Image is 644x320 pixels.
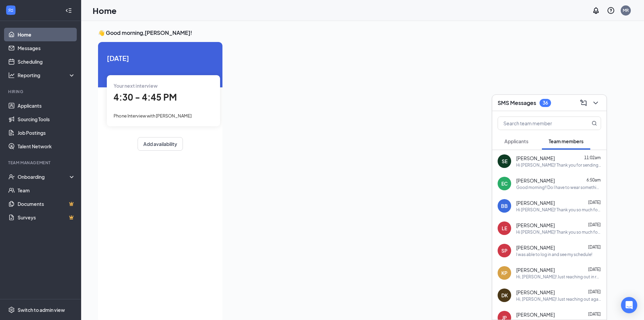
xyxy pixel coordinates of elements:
[579,99,588,107] svg: ComposeMessage
[501,247,507,254] div: SP
[588,267,601,272] span: [DATE]
[516,177,555,184] span: [PERSON_NAME]
[8,72,15,79] svg: Analysis
[516,252,592,257] div: I was able to log in and see my schedule!
[18,173,70,180] div: Onboarding
[584,155,601,160] span: 11:02am
[588,200,601,205] span: [DATE]
[501,180,508,187] div: EC
[93,5,117,16] h1: Home
[18,197,75,211] a: DocumentsCrown
[114,113,192,119] span: Phone Interview with [PERSON_NAME]
[18,306,65,313] div: Switch to admin view
[549,138,583,144] span: Team members
[516,244,555,251] span: [PERSON_NAME]
[114,91,177,103] span: 4:30 - 4:45 PM
[138,137,183,151] button: Add availability
[18,184,75,197] a: Team
[516,274,601,280] div: Hi, [PERSON_NAME]! Just reaching out in regards to your Hot Schedules. I wanted to confirm you we...
[592,121,597,126] svg: MagnifyingGlass
[501,270,507,276] div: KP
[578,98,589,108] button: ComposeMessage
[623,7,629,13] div: MR
[498,99,536,107] h3: SMS Messages
[18,112,75,126] a: Sourcing Tools
[18,41,75,55] a: Messages
[590,98,601,108] button: ChevronDown
[504,138,528,144] span: Applicants
[8,173,15,180] svg: UserCheck
[588,289,601,294] span: [DATE]
[516,155,555,162] span: [PERSON_NAME]
[588,312,601,317] span: [DATE]
[592,6,600,15] svg: Notifications
[516,185,601,190] div: Good morning!! Do I have to wear something specific [DATE]??
[18,140,75,153] a: Talent Network
[18,28,75,41] a: Home
[516,296,601,302] div: Hi, [PERSON_NAME]! Just reaching out again in regards to your Hot Schedules. I just re-sent you a...
[502,158,507,165] div: SE
[18,55,75,68] a: Scheduling
[587,177,601,183] span: 6:50am
[107,53,214,63] span: [DATE]
[516,199,555,206] span: [PERSON_NAME]
[607,6,615,15] svg: QuestionInfo
[621,297,637,313] div: Open Intercom Messenger
[588,222,601,227] span: [DATE]
[98,29,606,37] h3: 👋 Good morning, [PERSON_NAME] !
[516,222,555,229] span: [PERSON_NAME]
[18,72,76,79] div: Reporting
[516,229,601,235] div: Hi [PERSON_NAME]! Thank you so much for completing your onboarding paperwork. Our Director of Tal...
[516,311,555,318] span: [PERSON_NAME]
[502,225,507,232] div: LE
[516,207,601,213] div: Hi [PERSON_NAME]! Thank you so much for completing your onboarding paperwork. Our Director of Tal...
[18,211,75,224] a: SurveysCrown
[501,202,508,209] div: BB
[18,126,75,140] a: Job Postings
[516,289,555,296] span: [PERSON_NAME]
[592,99,600,107] svg: ChevronDown
[8,306,15,313] svg: Settings
[498,117,578,130] input: Search team member
[588,244,601,250] span: [DATE]
[501,292,508,299] div: DK
[65,7,72,14] svg: Collapse
[8,160,74,166] div: Team Management
[543,100,548,106] div: 36
[8,89,74,94] div: Hiring
[516,162,601,168] div: Hi [PERSON_NAME]! Thank you for sending over your copies of everything. The only thing that did n...
[516,266,555,273] span: [PERSON_NAME]
[114,83,158,89] span: Your next interview
[18,99,75,112] a: Applicants
[7,7,14,14] svg: WorkstreamLogo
